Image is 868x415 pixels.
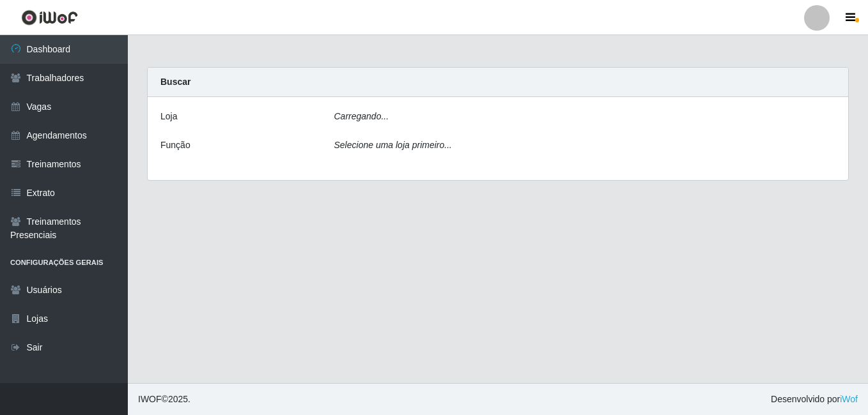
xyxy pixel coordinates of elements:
[160,139,190,152] label: Função
[334,111,389,121] i: Carregando...
[160,110,177,123] label: Loja
[334,140,452,150] i: Selecione uma loja primeiro...
[840,394,858,404] a: iWof
[21,10,78,26] img: CoreUI Logo
[138,393,190,406] span: © 2025 .
[160,77,190,87] strong: Buscar
[138,394,162,404] span: IWOF
[771,393,858,406] span: Desenvolvido por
